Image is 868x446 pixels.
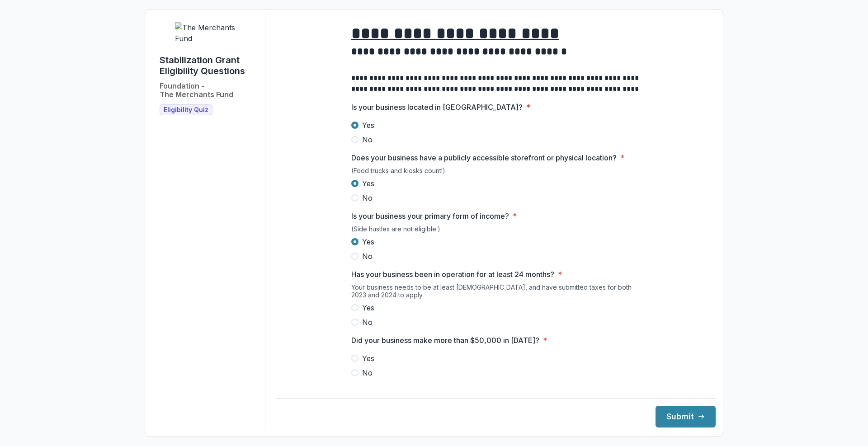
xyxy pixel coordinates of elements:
[362,302,374,313] span: Yes
[362,134,373,145] span: No
[362,353,374,364] span: Yes
[351,335,539,346] p: Did your business make more than $50,000 in [DATE]?
[362,236,374,247] span: Yes
[160,55,258,76] h1: Stabilization Grant Eligibility Questions
[351,211,509,221] p: Is your business your primary form of income?
[351,102,523,113] p: Is your business located in [GEOGRAPHIC_DATA]?
[362,120,374,131] span: Yes
[351,283,641,302] div: Your business needs to be at least [DEMOGRAPHIC_DATA], and have submitted taxes for both 2023 and...
[175,22,243,44] img: The Merchants Fund
[351,167,641,178] div: (Food trucks and kiosks count!)
[362,317,373,328] span: No
[351,269,554,280] p: Has your business been in operation for at least 24 months?
[351,152,617,163] p: Does your business have a publicly accessible storefront or physical location?
[656,406,716,427] button: Submit
[362,192,373,203] span: No
[351,225,641,236] div: (Side hustles are not eligible.)
[160,82,233,99] h2: Foundation - The Merchants Fund
[362,367,373,378] span: No
[362,178,374,189] span: Yes
[164,106,208,114] span: Eligibility Quiz
[362,251,373,262] span: No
